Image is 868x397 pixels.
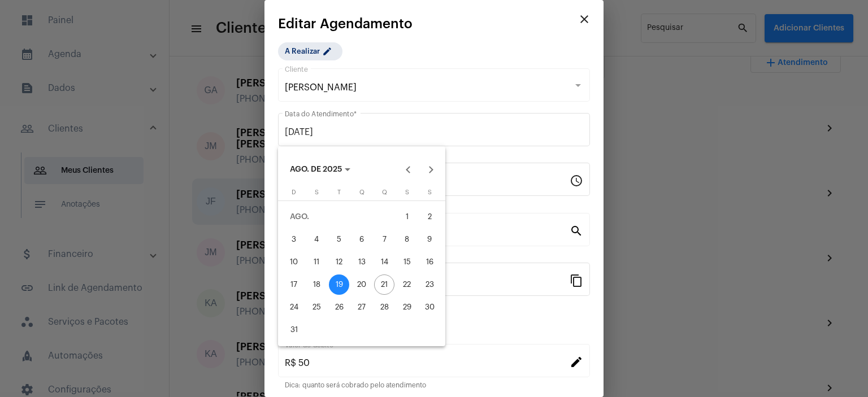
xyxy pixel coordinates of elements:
div: 25 [306,297,327,317]
button: 25 de agosto de 2025 [305,296,328,319]
button: 31 de agosto de 2025 [283,319,305,341]
span: T [337,189,341,195]
div: 1 [397,207,417,227]
div: 22 [397,274,417,295]
span: S [405,189,409,195]
button: 26 de agosto de 2025 [328,296,350,319]
div: 5 [329,229,349,250]
button: 1 de agosto de 2025 [396,206,418,228]
div: 7 [374,229,394,250]
div: 2 [419,207,440,227]
button: 7 de agosto de 2025 [373,228,396,251]
div: 13 [351,252,372,272]
div: 3 [284,229,304,250]
button: 19 de agosto de 2025 [328,273,350,296]
div: 18 [306,274,327,295]
button: 10 de agosto de 2025 [283,251,305,273]
button: 28 de agosto de 2025 [373,296,396,319]
div: 30 [419,297,440,317]
button: 14 de agosto de 2025 [373,251,396,273]
div: 24 [284,297,304,317]
span: AGO. DE 2025 [290,166,342,174]
button: 11 de agosto de 2025 [305,251,328,273]
div: 26 [329,297,349,317]
div: 12 [329,252,349,272]
div: 4 [306,229,327,250]
button: 3 de agosto de 2025 [283,228,305,251]
div: 14 [374,252,394,272]
button: 5 de agosto de 2025 [328,228,350,251]
button: 23 de agosto de 2025 [418,273,441,296]
button: 9 de agosto de 2025 [418,228,441,251]
button: 2 de agosto de 2025 [418,206,441,228]
button: Choose month and year [281,159,359,181]
button: 6 de agosto de 2025 [350,228,373,251]
div: 6 [351,229,372,250]
span: Q [382,189,387,195]
div: 8 [397,229,417,250]
div: 9 [419,229,440,250]
div: 11 [306,252,327,272]
div: 23 [419,274,440,295]
button: 20 de agosto de 2025 [350,273,373,296]
button: 16 de agosto de 2025 [418,251,441,273]
div: 21 [374,274,394,295]
button: 15 de agosto de 2025 [396,251,418,273]
div: 19 [329,274,349,295]
div: 16 [419,252,440,272]
button: 30 de agosto de 2025 [418,296,441,319]
button: Next month [420,159,442,181]
button: 27 de agosto de 2025 [350,296,373,319]
span: S [428,189,432,195]
button: 18 de agosto de 2025 [305,273,328,296]
div: 17 [284,274,304,295]
button: 12 de agosto de 2025 [328,251,350,273]
button: 29 de agosto de 2025 [396,296,418,319]
button: 24 de agosto de 2025 [283,296,305,319]
div: 27 [351,297,372,317]
button: 22 de agosto de 2025 [396,273,418,296]
div: 31 [284,320,304,340]
div: 15 [397,252,417,272]
span: D [292,189,296,195]
div: 20 [351,274,372,295]
button: 21 de agosto de 2025 [373,273,396,296]
button: 4 de agosto de 2025 [305,228,328,251]
button: 13 de agosto de 2025 [350,251,373,273]
div: 10 [284,252,304,272]
div: 29 [397,297,417,317]
button: Previous month [397,159,420,181]
span: Q [359,189,364,195]
button: 8 de agosto de 2025 [396,228,418,251]
span: S [315,189,319,195]
button: 17 de agosto de 2025 [283,273,305,296]
td: AGO. [283,206,396,228]
div: 28 [374,297,394,317]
